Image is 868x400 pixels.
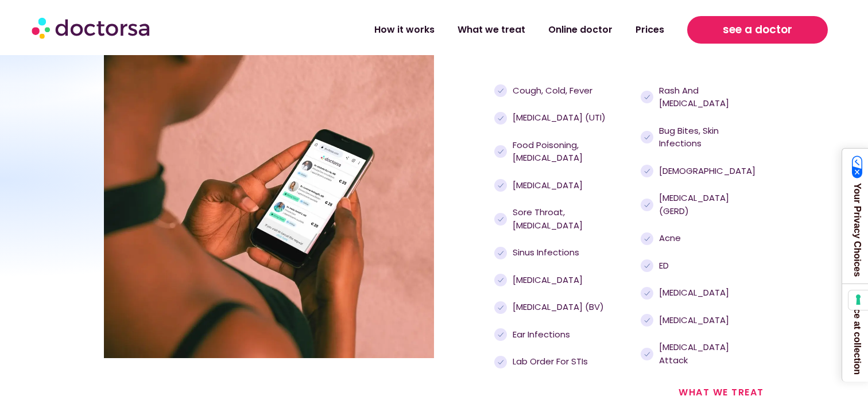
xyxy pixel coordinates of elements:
a: [DEMOGRAPHIC_DATA] [641,165,756,178]
span: [MEDICAL_DATA] [510,179,583,192]
a: Rash and [MEDICAL_DATA] [641,84,756,110]
a: [MEDICAL_DATA] [494,179,635,192]
a: Ear infections [494,328,635,341]
span: Food poisoning, [MEDICAL_DATA] [510,139,635,165]
span: Ear infections [510,328,570,341]
span: [MEDICAL_DATA] [656,314,729,327]
a: [MEDICAL_DATA] (UTI) [494,111,635,125]
span: [MEDICAL_DATA] [510,274,583,287]
img: California Consumer Privacy Act (CCPA) Opt-Out Icon [852,156,863,178]
span: ED [656,259,669,273]
a: Bug bites, skin infections [641,125,756,150]
a: Prices [624,17,676,43]
span: Cough, cold, fever [510,84,592,98]
span: [DEMOGRAPHIC_DATA] [656,165,755,178]
a: [MEDICAL_DATA] [494,274,635,287]
span: [MEDICAL_DATA] (BV) [510,301,604,314]
nav: Menu [229,17,676,43]
span: [MEDICAL_DATA] (GERD) [656,192,755,218]
span: Lab order for STIs [510,355,588,368]
span: Rash and [MEDICAL_DATA] [656,84,755,110]
span: [MEDICAL_DATA] attack [656,341,755,367]
a: How it works [363,17,446,43]
span: Acne [656,232,681,245]
a: what we treat [679,386,764,399]
a: Sinus infections [494,246,635,259]
span: Bug bites, skin infections [656,125,755,150]
a: Online doctor [537,17,624,43]
span: [MEDICAL_DATA] (UTI) [510,111,606,125]
span: [MEDICAL_DATA] [656,286,729,300]
a: Cough, cold, fever [494,84,635,98]
span: Sore throat, [MEDICAL_DATA] [510,206,635,232]
a: Acne [641,232,756,245]
a: What we treat [446,17,537,43]
span: see a doctor [723,21,792,39]
span: Sinus infections [510,246,579,259]
a: [MEDICAL_DATA] attack [641,341,756,367]
a: [MEDICAL_DATA] [641,314,756,327]
a: Sore throat, [MEDICAL_DATA] [494,206,635,232]
a: [MEDICAL_DATA] (BV) [494,301,635,314]
a: Food poisoning, [MEDICAL_DATA] [494,139,635,165]
button: Your consent preferences for tracking technologies [848,290,868,310]
a: see a doctor [687,16,828,44]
